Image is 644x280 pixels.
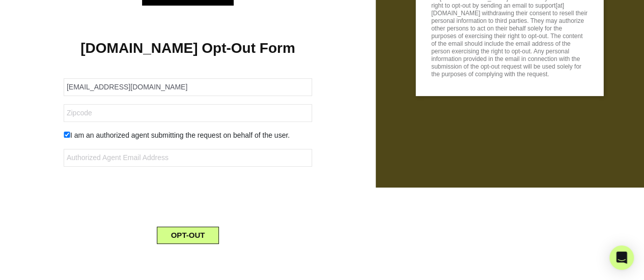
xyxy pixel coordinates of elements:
h1: [DOMAIN_NAME] Opt-Out Form [15,40,360,57]
div: Open Intercom Messenger [609,245,634,270]
button: OPT-OUT [157,227,219,244]
input: Email Address [64,78,312,96]
input: Authorized Agent Email Address [64,149,312,167]
input: Zipcode [64,104,312,122]
div: I am an authorized agent submitting the request on behalf of the user. [56,130,320,141]
iframe: reCAPTCHA [110,175,265,214]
